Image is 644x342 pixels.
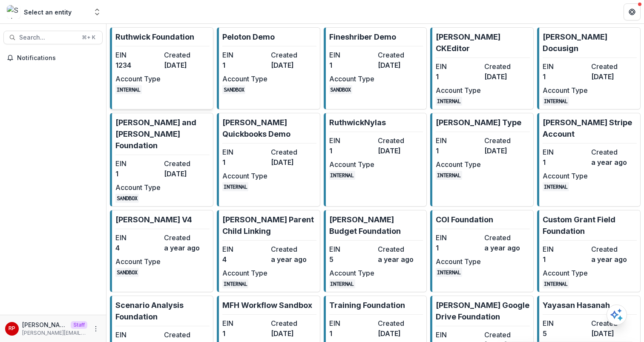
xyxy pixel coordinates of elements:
[115,194,139,203] code: SANDBOX
[329,244,374,254] dt: EIN
[329,159,374,170] dt: Account Type
[378,60,423,70] dd: [DATE]
[378,244,423,254] dt: Created
[537,27,641,109] a: [PERSON_NAME] DocusignEIN1Created[DATE]Account TypeINTERNAL
[543,61,588,72] dt: EIN
[624,3,641,20] button: Get Help
[324,113,427,207] a: RuthwickNylasEIN1Created[DATE]Account TypeINTERNAL
[222,157,267,167] dd: 1
[436,97,462,106] code: INTERNAL
[543,268,588,278] dt: Account Type
[543,182,569,191] code: INTERNAL
[543,117,637,140] p: [PERSON_NAME] Stripe Account
[436,72,481,82] dd: 1
[222,244,267,254] dt: EIN
[22,320,67,329] p: [PERSON_NAME]
[378,318,423,328] dt: Created
[80,33,97,42] div: ⌘ + K
[543,31,637,54] p: [PERSON_NAME] Docusign
[222,214,316,237] p: [PERSON_NAME] Parent Child Linking
[329,279,356,288] code: INTERNAL
[164,60,209,70] dd: [DATE]
[378,135,423,146] dt: Created
[484,146,529,156] dd: [DATE]
[329,254,374,264] dd: 5
[543,97,569,106] code: INTERNAL
[436,233,481,243] dt: EIN
[115,299,210,322] p: Scenario Analysis Foundation
[115,74,161,84] dt: Account Type
[271,147,316,157] dt: Created
[436,243,481,253] dd: 1
[436,85,481,95] dt: Account Type
[591,157,636,167] dd: a year ago
[591,254,636,264] dd: a year ago
[22,329,87,337] p: [PERSON_NAME][EMAIL_ADDRESS][DOMAIN_NAME]
[324,210,427,292] a: [PERSON_NAME] Budget FoundationEIN5Createda year agoAccount TypeINTERNAL
[329,214,423,237] p: [PERSON_NAME] Budget Foundation
[543,299,610,311] p: Yayasan Hasanah
[329,74,374,84] dt: Account Type
[378,328,423,339] dd: [DATE]
[271,318,316,328] dt: Created
[436,299,530,322] p: [PERSON_NAME] Google Drive Foundation
[3,51,103,65] button: Notifications
[436,135,481,146] dt: EIN
[543,279,569,288] code: INTERNAL
[115,182,161,193] dt: Account Type
[164,243,209,253] dd: a year ago
[329,117,386,128] p: RuthwickNylas
[329,171,356,180] code: INTERNAL
[436,256,481,267] dt: Account Type
[115,50,161,60] dt: EIN
[329,135,374,146] dt: EIN
[591,244,636,254] dt: Created
[3,31,103,44] button: Search...
[115,169,161,179] dd: 1
[436,214,493,225] p: COI Foundation
[324,27,427,109] a: Fineshriber DemoEIN1Created[DATE]Account TypeSANDBOX
[329,50,374,60] dt: EIN
[7,5,20,19] img: Select an entity
[543,157,588,167] dd: 1
[164,330,209,340] dt: Created
[436,31,530,54] p: [PERSON_NAME] CKEditor
[222,279,249,288] code: INTERNAL
[329,146,374,156] dd: 1
[222,85,246,94] code: SANDBOX
[217,27,320,109] a: Peloton DemoEIN1Created[DATE]Account TypeSANDBOX
[71,321,87,329] p: Staff
[271,50,316,60] dt: Created
[110,27,213,109] a: Ruthwick FoundationEIN1234Created[DATE]Account TypeINTERNAL
[484,61,529,72] dt: Created
[115,158,161,169] dt: EIN
[222,60,267,70] dd: 1
[591,328,636,339] dd: [DATE]
[329,328,374,339] dd: 1
[543,328,588,339] dd: 5
[115,117,210,151] p: [PERSON_NAME] and [PERSON_NAME] Foundation
[378,254,423,264] dd: a year ago
[484,243,529,253] dd: a year ago
[222,328,267,339] dd: 1
[543,72,588,82] dd: 1
[271,254,316,264] dd: a year ago
[543,254,588,264] dd: 1
[607,305,627,325] button: Open AI Assistant
[271,328,316,339] dd: [DATE]
[537,210,641,292] a: Custom Grant Field FoundationEIN1Createda year agoAccount TypeINTERNAL
[329,299,405,311] p: Training Foundation
[115,31,194,43] p: Ruthwick Foundation
[222,299,312,311] p: MFH Workflow Sandbox
[329,31,396,43] p: Fineshriber Demo
[222,268,267,278] dt: Account Type
[436,146,481,156] dd: 1
[17,55,99,62] span: Notifications
[430,210,534,292] a: COI FoundationEIN1Createda year agoAccount TypeINTERNAL
[9,326,15,331] div: Ruthwick Pathireddy
[115,85,142,94] code: INTERNAL
[329,268,374,278] dt: Account Type
[378,50,423,60] dt: Created
[436,268,462,277] code: INTERNAL
[19,34,77,41] span: Search...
